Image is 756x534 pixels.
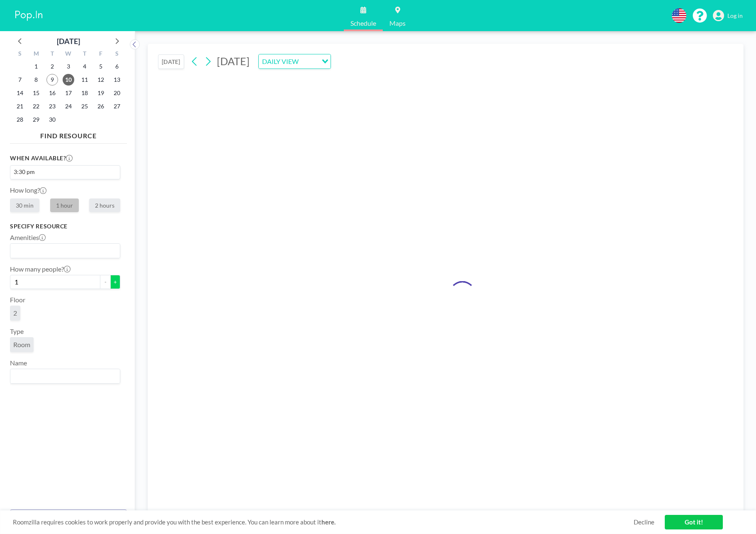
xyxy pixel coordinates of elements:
span: Tuesday, September 9, 2025 [46,74,58,86]
div: T [44,49,61,60]
span: Wednesday, September 3, 2025 [63,61,74,72]
span: Sunday, September 7, 2025 [14,74,26,86]
span: Room [13,340,30,349]
span: Saturday, September 20, 2025 [111,87,123,99]
h4: FIND RESOURCE [10,128,127,140]
span: Saturday, September 13, 2025 [111,74,123,86]
span: 2 [13,309,17,317]
span: Wednesday, September 24, 2025 [63,100,74,112]
div: Search for option [10,369,120,383]
span: Sunday, September 21, 2025 [14,100,26,112]
button: Clear all filters [10,510,127,524]
span: Monday, September 1, 2025 [30,61,42,72]
button: [DATE] [158,54,184,69]
span: Friday, September 19, 2025 [95,87,107,99]
div: Search for option [10,244,120,258]
span: Friday, September 12, 2025 [95,74,107,86]
div: [DATE] [57,35,80,47]
input: Search for option [301,56,317,67]
span: Monday, September 22, 2025 [30,100,42,112]
span: Thursday, September 11, 2025 [79,74,90,86]
span: DAILY VIEW [260,56,300,67]
span: Tuesday, September 2, 2025 [46,61,58,72]
span: Roomzilla requires cookies to work properly and provide you with the best experience. You can lea... [13,518,634,526]
button: + [110,275,120,289]
span: Saturday, September 27, 2025 [111,100,123,112]
img: organization-logo [13,7,45,24]
div: W [61,49,77,60]
label: Name [10,359,27,367]
label: Floor [10,296,25,304]
span: Maps [389,20,406,27]
span: Sunday, September 14, 2025 [14,87,26,99]
button: - [100,275,110,289]
span: Monday, September 15, 2025 [30,87,42,99]
a: Got it! [665,515,723,529]
div: S [109,49,125,60]
label: How many people? [10,265,70,273]
h3: Specify resource [10,223,120,230]
span: Tuesday, September 16, 2025 [46,87,58,99]
label: Type [10,327,24,336]
span: Wednesday, September 10, 2025 [63,74,74,86]
span: Thursday, September 25, 2025 [79,100,90,112]
a: Log in [713,10,743,22]
span: Saturday, September 6, 2025 [111,61,123,72]
label: 30 min [10,198,39,212]
span: Sunday, September 28, 2025 [14,114,26,125]
div: Search for option [259,54,331,69]
input: Search for option [37,167,115,176]
label: 1 hour [50,198,79,212]
span: Wednesday, September 17, 2025 [63,87,74,99]
span: Monday, September 29, 2025 [30,114,42,125]
input: Search for option [11,371,115,382]
span: [DATE] [217,55,250,67]
div: F [92,49,109,60]
div: S [12,49,28,60]
label: 2 hours [89,198,120,212]
a: here. [321,518,335,526]
span: Thursday, September 4, 2025 [79,61,90,72]
span: Tuesday, September 23, 2025 [46,100,58,112]
span: Thursday, September 18, 2025 [79,87,90,99]
span: Schedule [350,20,376,27]
input: Search for option [11,245,115,256]
div: T [76,49,92,60]
label: Amenities [10,233,46,242]
span: Tuesday, September 30, 2025 [46,114,58,125]
div: M [28,49,44,60]
label: How long? [10,186,46,194]
span: Log in [727,12,743,20]
span: Friday, September 5, 2025 [95,61,107,72]
span: Friday, September 26, 2025 [95,100,107,112]
span: Monday, September 8, 2025 [30,74,42,86]
span: 3:30 pm [12,168,36,176]
a: Decline [634,518,654,526]
div: Search for option [10,166,120,178]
